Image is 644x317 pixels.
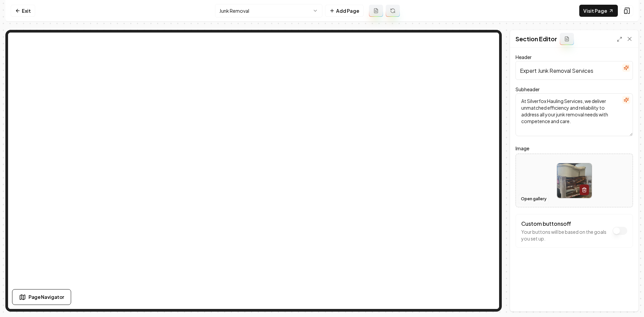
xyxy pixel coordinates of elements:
button: Add admin section prompt [560,33,574,45]
label: Custom buttons off [521,220,571,227]
p: Your buttons will be based on the goals you set up. [521,228,609,242]
button: Regenerate page [386,5,400,17]
button: Add Page [325,5,364,17]
h2: Section Editor [516,34,557,44]
img: image [557,163,592,198]
button: Page Navigator [12,289,71,305]
label: Header [516,54,532,60]
a: Exit [11,5,35,17]
input: Header [516,61,633,80]
button: Open gallery [519,194,549,204]
label: Image [516,144,633,152]
span: Page Navigator [29,294,64,301]
label: Subheader [516,86,540,92]
button: Add admin page prompt [369,5,383,17]
a: Visit Page [579,5,618,17]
